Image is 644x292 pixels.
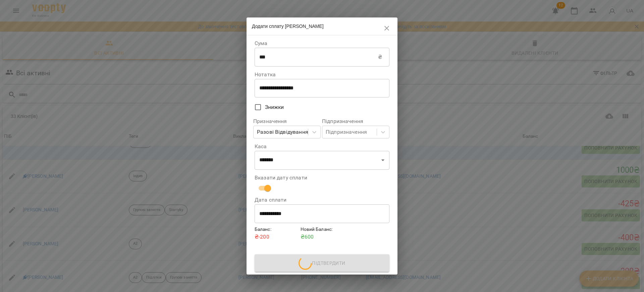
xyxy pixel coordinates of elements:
[255,197,389,203] label: Дата сплати
[322,119,389,124] label: Підпризначення
[378,53,382,61] p: ₴
[301,226,344,233] h6: Новий Баланс :
[253,119,321,124] label: Призначення
[255,175,389,180] label: Вказати дату сплати
[301,233,344,241] p: ₴ 600
[257,128,308,136] div: Разові Відвідування
[255,233,298,241] p: ₴ -200
[255,144,389,149] label: Каса
[255,226,298,233] h6: Баланс :
[255,72,389,77] label: Нотатка
[265,103,284,111] span: Знижки
[252,24,324,29] span: Додати сплату [PERSON_NAME]
[326,128,367,136] div: Підпризначення
[255,41,389,46] label: Сума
